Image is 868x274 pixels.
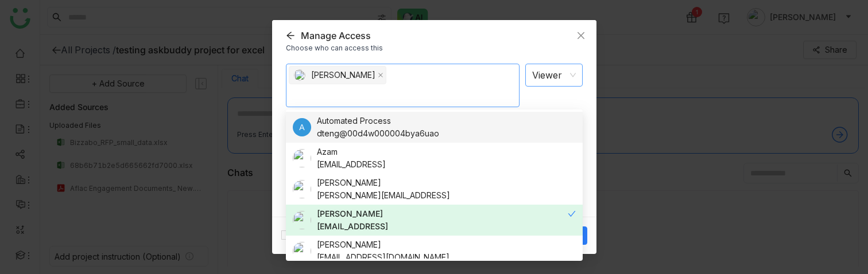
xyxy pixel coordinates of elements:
nz-option-item: Chandramani Tiwary [286,205,583,236]
nz-option-item: Chandramani Tiwary [286,236,583,267]
img: 660678f9f7baa80c65ae30ae [293,242,311,260]
nz-select-item: Viewer [532,64,576,86]
img: 61307121755ca5673e314e4d [293,211,311,229]
div: [PERSON_NAME] [311,66,375,84]
div: [PERSON_NAME] [317,208,388,220]
img: 61307121755ca5673e314e4d [294,69,305,81]
div: [PERSON_NAME] [317,238,449,251]
div: Automated Process [317,115,439,127]
div: A [293,118,311,136]
img: 65e18fe510d89361be49e72a [293,180,311,198]
nz-select-item: Chandramani Tiwary [289,66,386,84]
div: Manage Access [301,29,371,42]
div: [EMAIL_ADDRESS] [317,158,386,171]
img: 674d89a9214ab7245c729511 [293,149,311,167]
div: [PERSON_NAME] [317,177,450,189]
nz-option-item: Automated Process [286,112,583,143]
div: dteng@00d4w000004bya6uao [317,127,439,140]
nz-option-item: Azam [286,143,583,174]
div: Azam [317,146,386,158]
nz-option-item: Azhar Uddin [286,174,583,205]
div: Choose who can access this [286,42,583,54]
button: Close [565,20,596,51]
div: [EMAIL_ADDRESS] [317,220,388,233]
div: [PERSON_NAME][EMAIL_ADDRESS] [317,189,450,202]
div: [EMAIL_ADDRESS][DOMAIN_NAME] [317,251,449,264]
